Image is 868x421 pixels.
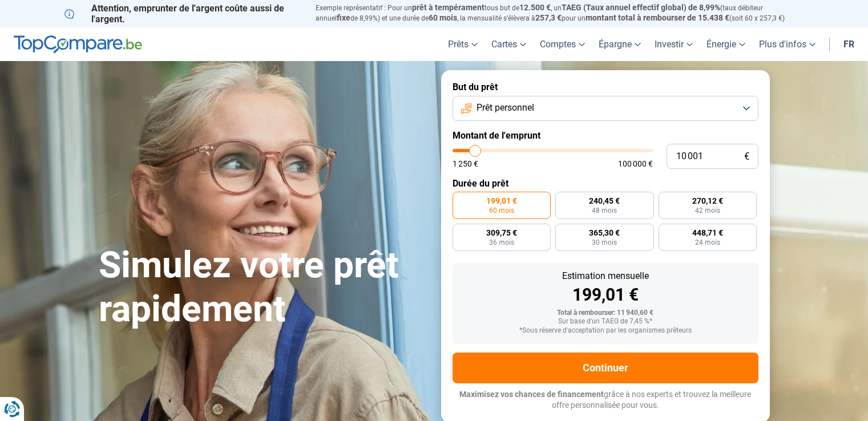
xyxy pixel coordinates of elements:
span: 270,12 € [692,197,723,205]
span: 1 250 € [453,160,478,168]
div: Estimation mensuelle [462,272,749,281]
span: TAEG (Taux annuel effectif global) de 8,99% [562,3,720,12]
span: prêt à tempérament [412,3,485,12]
span: € [744,152,749,161]
button: Continuer [453,353,758,383]
label: But du prêt [453,82,758,92]
div: Total à rembourser: 11 940,60 € [462,309,749,317]
a: Comptes [533,27,592,61]
span: 60 mois [429,13,457,22]
a: Cartes [485,27,533,61]
span: 365,30 € [589,229,620,237]
span: 42 mois [695,207,720,214]
p: Attention, emprunter de l'argent coûte aussi de l'argent. [64,3,302,25]
span: 12.500 € [519,3,551,12]
h1: Simulez votre prêt rapidement [99,244,427,331]
div: Sur base d'un TAEG de 7,45 %* [462,318,749,326]
span: 309,75 € [486,229,517,237]
div: 199,01 € [462,286,749,303]
span: 36 mois [489,239,514,246]
a: fr [837,27,861,61]
span: 60 mois [489,207,514,214]
a: Prêts [441,27,485,61]
span: 100 000 € [618,160,653,168]
div: *Sous réserve d'acceptation par les organismes prêteurs [462,327,749,335]
span: 30 mois [592,239,617,246]
a: Énergie [700,27,752,61]
span: fixe [337,13,350,22]
label: Durée du prêt [453,178,758,189]
span: Maximisez vos chances de financement [459,390,604,399]
span: 199,01 € [486,197,517,205]
span: montant total à rembourser de 15.438 € [586,13,729,22]
span: 448,71 € [692,229,723,237]
span: Prêt personnel [477,102,534,114]
button: Prêt personnel [453,96,758,121]
a: Épargne [592,27,648,61]
span: 240,45 € [589,197,620,205]
span: 48 mois [592,207,617,214]
p: grâce à nos experts et trouvez la meilleure offre personnalisée pour vous. [453,389,758,411]
label: Montant de l'emprunt [453,130,758,141]
span: 257,3 € [535,13,562,22]
span: 24 mois [695,239,720,246]
a: Plus d'infos [752,27,822,61]
a: Investir [648,27,700,61]
p: Exemple représentatif : Pour un tous but de , un (taux débiteur annuel de 8,99%) et une durée de ... [316,3,804,23]
img: TopCompare [14,35,142,54]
